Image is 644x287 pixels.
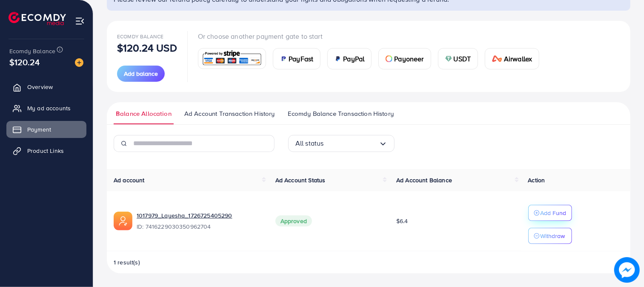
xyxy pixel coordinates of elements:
span: Ecomdy Balance [9,47,55,55]
img: image [75,58,83,67]
a: cardAirwallex [485,48,539,69]
img: ic-ads-acc.e4c84228.svg [114,212,132,230]
span: Ad Account Transaction History [184,109,275,118]
div: Search for option [288,135,395,152]
span: Payoneer [394,54,424,64]
span: Balance Allocation [116,109,172,118]
span: Airwallex [504,54,532,64]
span: Ad account [114,176,145,184]
span: Payment [27,125,51,134]
p: Withdraw [541,231,565,241]
span: All status [295,137,324,150]
span: ID: 7416229030350962704 [137,222,262,231]
a: cardPayFast [273,48,321,69]
p: $120.24 USD [117,43,177,53]
img: card [280,55,287,62]
img: card [201,49,263,68]
a: cardPayoneer [378,48,431,69]
span: 1 result(s) [114,258,140,267]
button: Add balance [117,66,165,82]
span: Overview [27,83,53,91]
span: PayFast [289,54,313,64]
span: Action [528,176,545,184]
img: card [335,55,341,62]
img: card [445,55,452,62]
a: 1017979_Layesha_1726725405290 [137,211,232,220]
span: Approved [275,215,312,227]
span: My ad accounts [27,104,71,112]
button: Withdraw [528,228,572,244]
button: Add Fund [528,205,572,221]
span: $6.4 [396,217,408,225]
p: Add Fund [541,208,567,218]
span: Ecomdy Balance Transaction History [288,109,394,118]
a: cardUSDT [438,48,478,69]
a: My ad accounts [6,100,86,117]
a: Overview [6,78,86,95]
img: menu [75,16,85,26]
div: <span class='underline'>1017979_Layesha_1726725405290</span></br>7416229030350962704 [137,211,262,231]
a: card [198,48,266,69]
img: image [615,258,639,282]
span: USDT [454,54,471,64]
img: card [492,55,502,62]
span: Add balance [124,69,158,78]
span: Ad Account Balance [396,176,452,184]
a: cardPayPal [327,48,372,69]
span: Product Links [27,146,64,155]
p: Or choose another payment gate to start [198,31,547,41]
span: Ecomdy Balance [117,33,163,40]
span: PayPal [343,54,364,64]
img: card [386,55,392,62]
span: $120.24 [9,56,40,68]
a: Payment [6,121,86,138]
a: Product Links [6,142,86,159]
img: logo [9,12,66,25]
input: Search for option [324,137,379,150]
span: Ad Account Status [275,176,326,184]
